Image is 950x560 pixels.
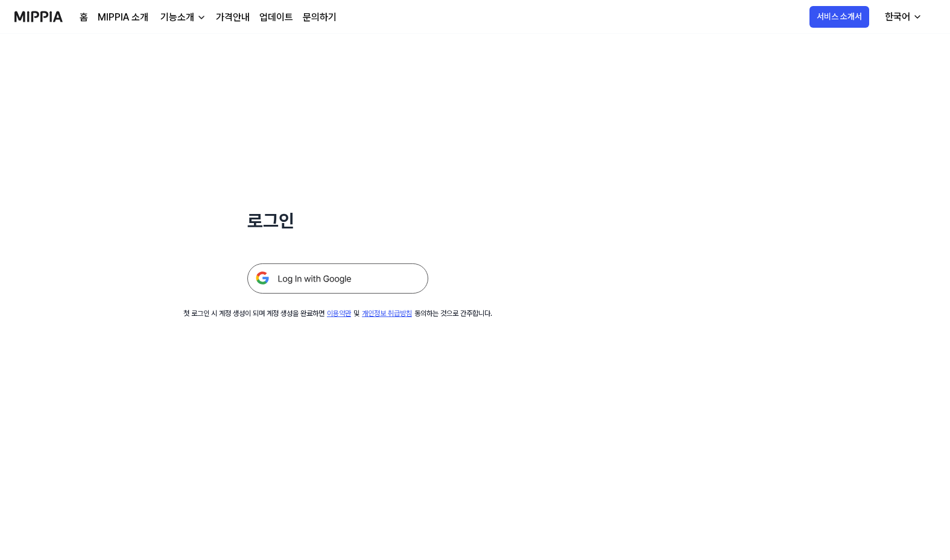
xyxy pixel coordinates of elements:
a: 업데이트 [259,10,293,25]
div: 첫 로그인 시 계정 생성이 되며 계정 생성을 완료하면 및 동의하는 것으로 간주합니다. [183,308,492,319]
a: 이용약관 [327,309,351,318]
a: MIPPIA 소개 [98,10,148,25]
a: 가격안내 [216,10,250,25]
div: 한국어 [882,10,913,24]
img: down [197,13,206,22]
a: 문의하기 [303,10,337,25]
a: 홈 [80,10,88,25]
img: 구글 로그인 버튼 [247,263,428,294]
div: 기능소개 [158,10,197,25]
h1: 로그인 [247,207,428,234]
button: 서비스 소개서 [809,6,869,28]
button: 기능소개 [158,10,206,25]
button: 한국어 [875,5,929,29]
a: 개인정보 취급방침 [362,309,412,318]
